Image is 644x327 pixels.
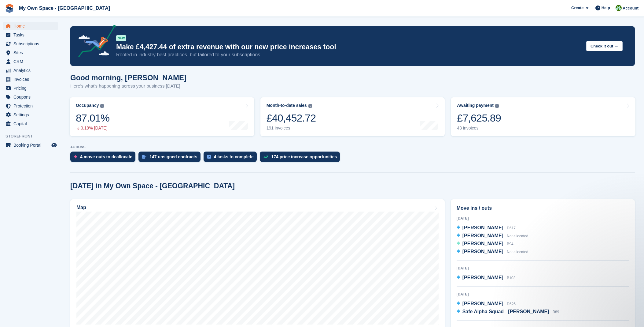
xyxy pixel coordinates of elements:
a: 174 price increase opportunities [260,152,343,165]
span: Analytics [13,66,50,75]
a: menu [3,75,58,84]
span: Sites [13,48,50,57]
a: Occupancy 87.01% 0.19% [DATE] [70,97,254,136]
h2: Move ins / outs [457,205,629,212]
a: menu [3,102,58,110]
div: 87.01% [76,112,109,124]
a: [PERSON_NAME] B94 [457,240,513,248]
a: Awaiting payment £7,625.89 43 invoices [451,97,635,136]
span: CRM [13,57,50,66]
span: Booking Portal [13,141,50,149]
a: [PERSON_NAME] Not allocated [457,248,528,256]
div: Awaiting payment [457,103,494,108]
p: Rooted in industry best practices, but tailored to your subscriptions. [116,51,581,58]
img: icon-info-grey-7440780725fd019a000dd9b08b2336e03edf1995a4989e88bcd33f0948082b44.svg [308,104,312,108]
button: Check it out → [586,41,623,51]
a: Safe Alpha Squad - [PERSON_NAME] B89 [457,308,559,316]
span: [PERSON_NAME] [462,275,503,280]
span: Invoices [13,75,50,84]
span: Tasks [13,31,50,39]
span: Account [623,5,638,11]
span: Settings [13,111,50,119]
a: menu [3,57,58,66]
span: Coupons [13,93,50,101]
a: menu [3,48,58,57]
a: [PERSON_NAME] Not allocated [457,232,528,240]
img: price_increase_opportunities-93ffe204e8149a01c8c9dc8f82e8f89637d9d84a8eef4429ea346261dce0b2c0.svg [263,156,268,158]
a: [PERSON_NAME] B103 [457,274,516,282]
p: Make £4,427.44 of extra revenue with our new price increases tool [116,43,581,51]
span: B94 [507,242,513,246]
a: menu [3,31,58,39]
a: menu [3,39,58,48]
img: move_outs_to_deallocate_icon-f764333ba52eb49d3ac5e1228854f67142a1ed5810a6f6cc68b1a99e826820c5.svg [74,155,77,159]
a: menu [3,141,58,149]
div: [DATE] [457,216,629,221]
div: 147 unsigned contracts [149,154,197,159]
span: Create [571,5,583,11]
h2: [DATE] in My Own Space - [GEOGRAPHIC_DATA] [70,182,235,190]
a: menu [3,119,58,128]
div: Occupancy [76,103,99,108]
div: [DATE] [457,291,629,297]
span: D625 [507,302,516,306]
span: Help [602,5,610,11]
div: 0.19% [DATE] [76,126,109,131]
img: stora-icon-8386f47178a22dfd0bd8f6a31ec36ba5ce8667c1dd55bd0f319d3a0aa187defe.svg [5,4,14,13]
a: 4 tasks to complete [204,152,260,165]
img: task-75834270c22a3079a89374b754ae025e5fb1db73e45f91037f5363f120a921f8.svg [207,155,211,159]
div: 174 price increase opportunities [271,154,337,159]
div: NEW [116,35,126,41]
span: Subscriptions [13,39,50,48]
span: B89 [553,310,559,314]
div: £7,625.89 [457,112,501,124]
a: 4 move outs to deallocate [70,152,138,165]
a: Preview store [50,141,58,149]
a: menu [3,111,58,119]
a: menu [3,66,58,75]
img: contract_signature_icon-13c848040528278c33f63329250d36e43548de30e8caae1d1a13099fd9432cc5.svg [142,155,146,159]
span: [PERSON_NAME] [462,249,503,254]
a: Month-to-date sales £40,452.72 191 invoices [260,97,445,136]
img: Keely [616,5,622,11]
span: Not allocated [507,250,528,254]
img: price-adjustments-announcement-icon-8257ccfd72463d97f412b2fc003d46551f7dbcb40ab6d574587a9cd5c0d94... [73,25,116,60]
a: 147 unsigned contracts [138,152,203,165]
p: ACTIONS [70,145,635,149]
span: Pricing [13,84,50,92]
span: [PERSON_NAME] [462,241,503,246]
span: Protection [13,102,50,110]
div: 4 tasks to complete [214,154,254,159]
a: My Own Space - [GEOGRAPHIC_DATA] [17,3,112,13]
span: [PERSON_NAME] [462,225,503,230]
h2: Map [76,205,86,210]
div: 191 invoices [267,126,316,131]
h1: Good morning, [PERSON_NAME] [70,73,186,82]
span: B103 [507,276,515,280]
div: 43 invoices [457,126,501,131]
a: menu [3,22,58,30]
a: menu [3,84,58,92]
div: £40,452.72 [267,112,316,124]
div: Month-to-date sales [267,103,307,108]
span: D617 [507,226,516,230]
span: Capital [13,119,50,128]
p: Here's what's happening across your business [DATE] [70,83,186,90]
span: [PERSON_NAME] [462,301,503,306]
div: [DATE] [457,265,629,271]
img: icon-info-grey-7440780725fd019a000dd9b08b2336e03edf1995a4989e88bcd33f0948082b44.svg [495,104,499,108]
a: [PERSON_NAME] D625 [457,300,516,308]
span: Home [13,22,50,30]
span: Storefront [6,133,61,139]
span: [PERSON_NAME] [462,233,503,238]
span: Safe Alpha Squad - [PERSON_NAME] [462,309,549,314]
div: 4 move outs to deallocate [80,154,132,159]
a: menu [3,93,58,101]
span: Not allocated [507,234,528,238]
a: [PERSON_NAME] D617 [457,224,516,232]
img: icon-info-grey-7440780725fd019a000dd9b08b2336e03edf1995a4989e88bcd33f0948082b44.svg [100,104,104,108]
